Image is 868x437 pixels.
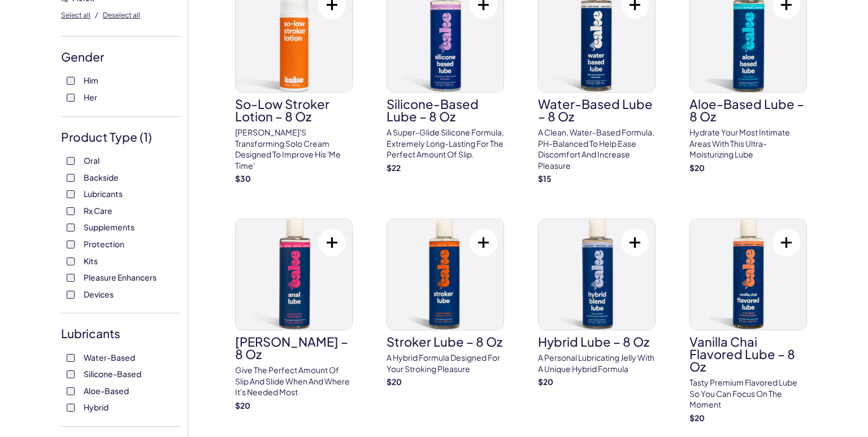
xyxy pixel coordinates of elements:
[84,383,129,398] span: Aloe-Based
[67,291,75,299] input: Devices
[103,11,140,19] span: Deselect all
[235,335,353,360] h3: [PERSON_NAME] – 8 oz
[84,350,135,365] span: Water-Based
[235,400,250,410] strong: $ 20
[387,335,504,348] h3: Stroker Lube – 8 oz
[387,377,402,387] strong: $ 20
[67,224,75,231] input: Supplements
[61,11,90,19] span: Select all
[95,10,98,20] span: /
[84,287,114,301] span: Devices
[387,163,401,173] strong: $ 22
[235,127,353,171] p: [PERSON_NAME]'s transforming solo cream designed to improve his 'me time'
[235,218,353,411] a: Anal Lube – 8 oz[PERSON_NAME] – 8 ozGive the perfect amount of slip and slide when and where it's...
[387,98,504,123] h3: Silicone-Based Lube – 8 oz
[84,170,119,185] span: Backside
[84,90,97,104] span: Her
[67,257,75,265] input: Kits
[84,220,134,234] span: Supplements
[538,352,656,374] p: A personal lubricating jelly with a unique hybrid formula
[84,400,108,414] span: Hybrid
[235,365,353,398] p: Give the perfect amount of slip and slide when and where it's needed most
[67,207,75,215] input: Rx Care
[67,174,75,182] input: Backside
[84,270,157,285] span: Pleasure Enhancers
[84,153,99,168] span: Oral
[67,190,75,198] input: Lubricants
[236,219,352,330] img: Anal Lube – 8 oz
[538,173,552,183] strong: $ 15
[67,404,75,412] input: Hybrid
[235,173,251,183] strong: $ 30
[61,6,90,24] button: Select all
[84,366,141,381] span: Silicone-Based
[538,335,656,348] h3: Hybrid Lube – 8 oz
[539,219,655,330] img: Hybrid Lube – 8 oz
[84,237,124,251] span: Protection
[67,370,75,378] input: Silicone-Based
[538,377,553,387] strong: $ 20
[67,354,75,362] input: Water-Based
[67,274,75,282] input: Pleasure Enhancers
[387,219,504,330] img: Stroker Lube – 8 oz
[689,98,807,123] h3: Aloe-Based Lube – 8 oz
[67,157,75,165] input: Oral
[84,73,98,88] span: Him
[67,94,75,102] input: Her
[67,77,75,85] input: Him
[689,127,807,160] p: Hydrate your most intimate areas with this ultra-moisturizing lube
[689,335,807,373] h3: Vanilla Chai Flavored Lube – 8 oz
[538,218,656,388] a: Hybrid Lube – 8 ozHybrid Lube – 8 ozA personal lubricating jelly with a unique hybrid formula$20
[387,127,504,160] p: A super-glide silicone formula, extremely long-lasting for the perfect amount of slip.
[387,352,504,374] p: A hybrid formula designed for your stroking pleasure
[84,254,98,268] span: Kits
[67,241,75,248] input: Protection
[84,186,123,201] span: Lubricants
[538,98,656,123] h3: Water-Based Lube – 8 oz
[235,98,353,123] h3: So-Low Stroker Lotion – 8 oz
[67,387,75,395] input: Aloe-Based
[103,6,140,24] button: Deselect all
[689,377,807,410] p: Tasty premium flavored lube so you can focus on the moment
[84,203,112,218] span: Rx Care
[689,218,807,423] a: Vanilla Chai Flavored Lube – 8 ozVanilla Chai Flavored Lube – 8 ozTasty premium flavored lube so ...
[387,218,504,388] a: Stroker Lube – 8 ozStroker Lube – 8 ozA hybrid formula designed for your stroking pleasure$20
[689,413,705,423] strong: $ 20
[538,127,656,171] p: A clean, water-based formula, pH-balanced to help ease discomfort and increase pleasure
[690,219,806,330] img: Vanilla Chai Flavored Lube – 8 oz
[689,163,705,173] strong: $ 20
